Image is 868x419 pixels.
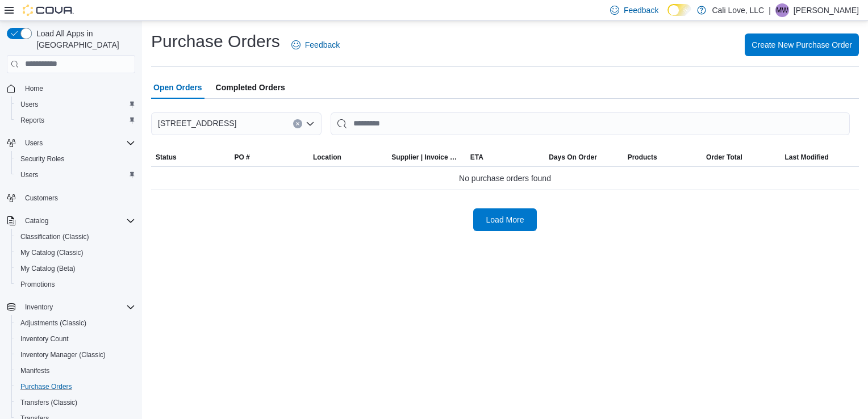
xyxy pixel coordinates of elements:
[293,119,302,128] button: Clear input
[473,208,537,231] button: Load More
[20,214,135,228] span: Catalog
[2,190,140,206] button: Customers
[16,262,135,275] span: My Catalog (Beta)
[23,5,74,16] img: Cova
[11,167,140,183] button: Users
[752,39,852,51] span: Create New Purchase Order
[628,153,657,162] span: Products
[16,380,135,393] span: Purchase Orders
[745,33,859,56] button: Create New Purchase Order
[313,153,341,162] div: Location
[25,139,43,148] span: Users
[16,316,91,330] a: Adjustments (Classic)
[20,264,76,273] span: My Catalog (Beta)
[20,136,135,150] span: Users
[16,246,88,259] a: My Catalog (Classic)
[287,33,344,56] a: Feedback
[706,153,742,162] span: Order Total
[20,116,44,125] span: Reports
[11,151,140,167] button: Security Roles
[11,229,140,245] button: Classification (Classic)
[20,350,106,359] span: Inventory Manager (Classic)
[16,316,135,330] span: Adjustments (Classic)
[16,332,73,346] a: Inventory Count
[151,148,229,166] button: Status
[470,153,483,162] span: ETA
[20,398,77,407] span: Transfers (Classic)
[785,153,829,162] span: Last Modified
[229,148,308,166] button: PO #
[2,135,140,151] button: Users
[459,171,551,185] span: No purchase orders found
[391,153,461,162] span: Supplier | Invoice Number
[20,334,69,343] span: Inventory Count
[20,81,135,95] span: Home
[11,363,140,379] button: Manifests
[11,331,140,347] button: Inventory Count
[11,261,140,276] button: My Catalog (Beta)
[16,396,135,409] span: Transfers (Classic)
[16,98,135,111] span: Users
[712,3,764,17] p: Cali Love, LLC
[16,348,110,362] a: Inventory Manager (Classic)
[2,213,140,229] button: Catalog
[158,116,236,130] span: [STREET_ADDRESS]
[20,214,53,228] button: Catalog
[667,16,668,16] span: Dark Mode
[16,364,54,378] a: Manifests
[11,97,140,112] button: Users
[769,3,771,17] p: |
[16,114,135,127] span: Reports
[11,395,140,410] button: Transfers (Classic)
[20,248,84,257] span: My Catalog (Classic)
[16,230,135,244] span: Classification (Classic)
[25,194,58,203] span: Customers
[156,153,177,162] span: Status
[486,214,524,225] span: Load More
[16,152,135,166] span: Security Roles
[20,154,64,164] span: Security Roles
[20,100,38,109] span: Users
[16,168,135,182] span: Users
[20,82,48,95] a: Home
[702,148,780,166] button: Order Total
[16,348,135,362] span: Inventory Manager (Classic)
[20,382,72,391] span: Purchase Orders
[624,5,658,16] span: Feedback
[25,84,43,93] span: Home
[20,191,62,205] a: Customers
[25,216,48,225] span: Catalog
[20,319,86,328] span: Adjustments (Classic)
[11,245,140,261] button: My Catalog (Classic)
[387,148,465,166] button: Supplier | Invoice Number
[781,148,859,166] button: Last Modified
[153,76,202,99] span: Open Orders
[544,148,623,166] button: Days On Order
[216,76,285,99] span: Completed Orders
[11,112,140,128] button: Reports
[306,119,315,128] button: Open list of options
[20,300,135,314] span: Inventory
[305,39,340,51] span: Feedback
[11,315,140,331] button: Adjustments (Classic)
[16,152,69,166] a: Security Roles
[16,278,135,291] span: Promotions
[16,246,135,259] span: My Catalog (Classic)
[234,153,249,162] span: PO #
[794,3,859,17] p: [PERSON_NAME]
[16,380,77,393] a: Purchase Orders
[20,366,49,375] span: Manifests
[16,98,43,111] a: Users
[16,168,43,182] a: Users
[667,4,691,16] input: Dark Mode
[2,80,140,97] button: Home
[16,364,135,378] span: Manifests
[308,148,387,166] button: Location
[16,114,49,127] a: Reports
[151,30,280,53] h1: Purchase Orders
[776,3,788,17] span: MW
[20,280,55,289] span: Promotions
[16,278,60,291] a: Promotions
[623,148,702,166] button: Products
